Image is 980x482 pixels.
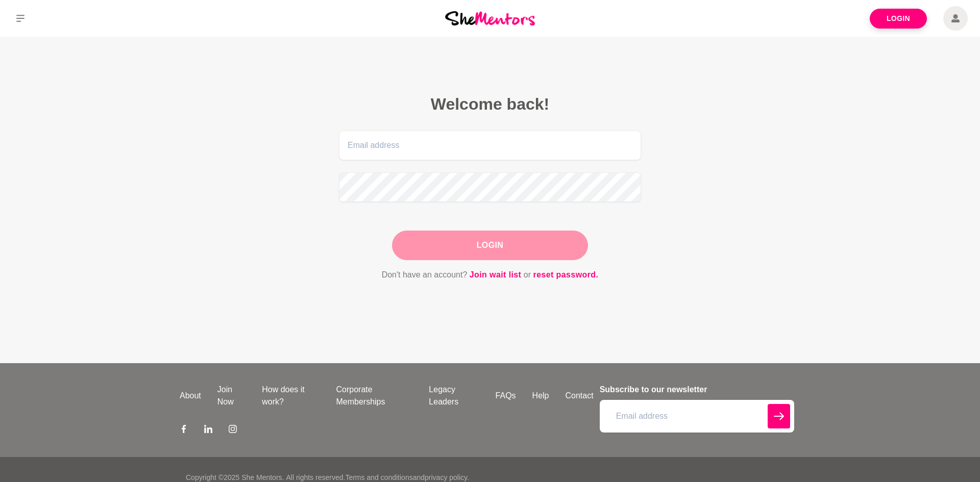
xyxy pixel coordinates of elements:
a: Contact [557,390,602,402]
a: privacy policy [425,473,467,481]
a: reset password. [533,268,599,282]
input: Email address [339,131,641,160]
a: Instagram [229,424,237,437]
a: Join Now [209,384,254,408]
p: Don't have an account? or [339,268,641,282]
a: About [171,390,209,402]
a: LinkedIn [204,424,212,437]
a: Legacy Leaders [421,384,487,408]
input: Email address [600,400,794,433]
a: How does it work? [254,384,328,408]
a: Help [524,390,557,402]
a: Login [870,9,927,29]
a: Terms and conditions [345,473,412,481]
a: Corporate Memberships [328,384,421,408]
h2: Welcome back! [339,94,641,114]
img: She Mentors Logo [445,11,535,25]
h4: Subscribe to our newsletter [600,384,794,396]
a: Facebook [180,424,188,437]
a: Join wait list [470,268,522,282]
a: FAQs [487,390,524,402]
